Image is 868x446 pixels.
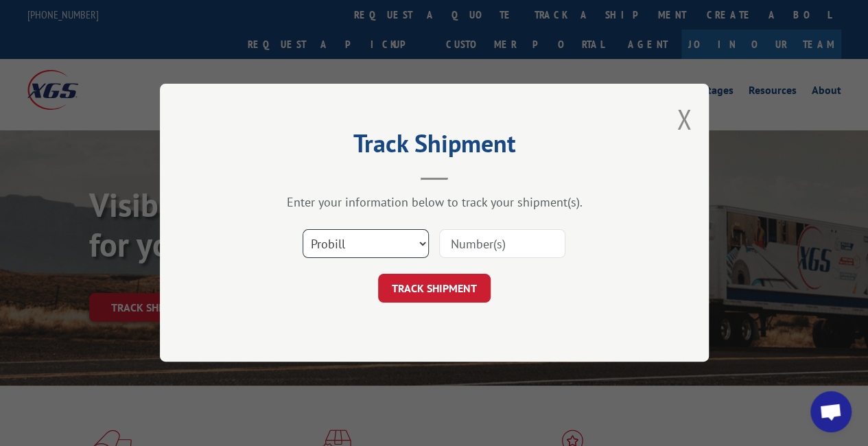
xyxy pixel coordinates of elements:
div: Open chat [810,391,852,432]
input: Number(s) [439,230,565,259]
div: Enter your information below to track your shipment(s). [228,195,640,211]
button: Close modal [677,101,692,137]
button: TRACK SHIPMENT [378,274,491,303]
h2: Track Shipment [228,134,640,160]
